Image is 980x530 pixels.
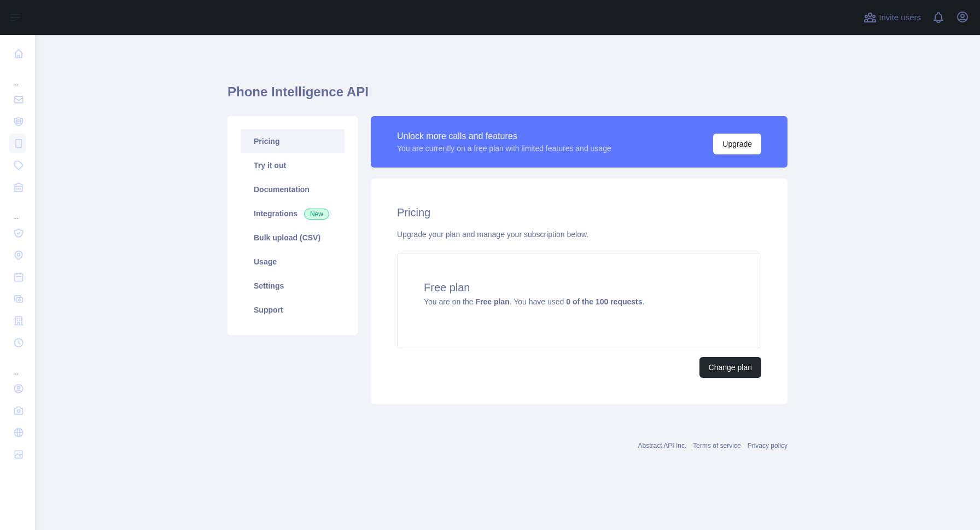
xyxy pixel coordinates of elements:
a: Try it out [241,153,345,177]
a: Privacy policy [748,442,787,450]
strong: Free plan [475,297,509,306]
a: Integrations New [241,201,345,226]
a: Bulk upload (CSV) [241,226,345,250]
div: You are currently on a free plan with limited features and usage [397,143,611,154]
h4: Free plan [424,280,734,295]
div: ... [9,355,26,377]
a: Support [241,298,345,322]
strong: 0 of the 100 requests [566,297,642,306]
a: Abstract API Inc. [638,442,687,450]
span: New [304,209,329,220]
a: Settings [241,274,345,298]
span: Invite users [879,11,921,24]
span: You are on the . You have used . [424,297,644,306]
div: ... [9,66,26,88]
div: ... [9,199,26,221]
h2: Pricing [397,205,761,220]
div: Upgrade your plan and manage your subscription below. [397,229,761,240]
a: Documentation [241,177,345,201]
a: Pricing [241,129,345,153]
a: Usage [241,250,345,274]
button: Invite users [861,9,923,26]
button: Upgrade [713,134,761,154]
a: Terms of service [693,442,740,450]
button: Change plan [699,357,761,378]
h1: Phone Intelligence API [227,83,787,110]
div: Unlock more calls and features [397,130,611,143]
